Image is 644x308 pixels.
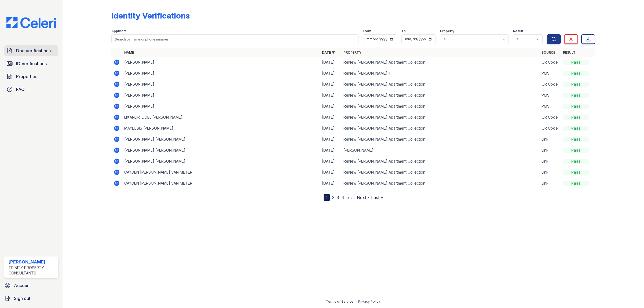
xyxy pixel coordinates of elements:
div: [PERSON_NAME] [9,259,56,265]
td: ReNew [PERSON_NAME] Apartment Collection [341,167,539,178]
span: FAQ [16,86,25,93]
a: Terms of Service [326,299,353,303]
div: Pass [563,82,589,87]
td: [DATE] [320,90,341,101]
td: QR Code [539,123,561,134]
div: Pass [563,159,589,164]
a: Privacy Policy [358,299,380,303]
td: [DATE] [320,68,341,79]
div: Pass [563,60,589,65]
td: [DATE] [320,123,341,134]
td: QR Code [539,57,561,68]
td: Link [539,156,561,167]
span: Doc Verifications [16,47,51,54]
td: [PERSON_NAME] [122,79,320,90]
td: [PERSON_NAME] [122,90,320,101]
a: Next › [357,195,369,200]
label: To [401,29,406,33]
td: ReNew [PERSON_NAME] Apartment Collection [341,101,539,112]
div: Pass [563,170,589,175]
a: Doc Verifications [4,45,58,56]
div: Pass [563,148,589,153]
div: Pass [563,115,589,120]
a: Sign out [2,293,60,304]
a: 2 [332,195,334,200]
td: LIXANDRI L DEL [PERSON_NAME] [122,112,320,123]
span: Sign out [14,295,30,302]
td: [PERSON_NAME] [341,145,539,156]
td: QR Code [539,79,561,90]
a: Property [343,50,361,54]
td: [DATE] [320,79,341,90]
td: [DATE] [320,145,341,156]
td: [DATE] [320,178,341,189]
td: ReNew [PERSON_NAME] Apartment Collection [341,112,539,123]
a: Account [2,280,60,291]
td: [DATE] [320,167,341,178]
td: ReNew [PERSON_NAME] Apartment Collection [341,90,539,101]
td: [PERSON_NAME] [PERSON_NAME] [122,145,320,156]
a: FAQ [4,84,58,95]
div: Pass [563,137,589,142]
td: [PERSON_NAME] [122,101,320,112]
a: Properties [4,71,58,82]
td: PMS [539,68,561,79]
td: [DATE] [320,134,341,145]
a: Last » [371,195,383,200]
td: ReNew [PERSON_NAME] Apartment Collection [341,79,539,90]
td: ReNew [PERSON_NAME] Apartment Collection [341,178,539,189]
td: Link [539,178,561,189]
span: Account [14,282,31,289]
a: 4 [341,195,344,200]
td: CAYDEN [PERSON_NAME] VAN METER [122,167,320,178]
td: PMS [539,90,561,101]
td: Link [539,167,561,178]
a: ID Verifications [4,58,58,69]
td: CAYDEN [PERSON_NAME] VAN METER [122,178,320,189]
td: [PERSON_NAME] [122,68,320,79]
a: Date ▼ [322,50,335,54]
td: [DATE] [320,156,341,167]
label: Applicant [111,29,126,33]
div: Trinity Property Consultants [9,265,56,276]
td: ReNew [PERSON_NAME] Apartment Collection [341,57,539,68]
div: Pass [563,93,589,98]
td: ReNew [PERSON_NAME] Apartment Collection [341,123,539,134]
a: 5 [346,195,349,200]
td: [DATE] [320,57,341,68]
label: From [363,29,371,33]
td: QR Code [539,112,561,123]
a: Result [563,50,576,54]
label: Result [513,29,523,33]
a: Source [541,50,555,54]
td: Link [539,134,561,145]
td: ReNew [PERSON_NAME] II [341,68,539,79]
td: ReNew [PERSON_NAME] Apartment Collection [341,156,539,167]
td: [PERSON_NAME] [PERSON_NAME] [122,134,320,145]
td: MAYLUBIS [PERSON_NAME] [122,123,320,134]
td: PMS [539,101,561,112]
td: ReNew [PERSON_NAME] Apartment Collection [341,134,539,145]
div: Identity Verifications [111,11,190,20]
td: [DATE] [320,112,341,123]
td: Link [539,145,561,156]
td: [DATE] [320,101,341,112]
img: CE_Logo_Blue-a8612792a0a2168367f1c8372b55b34899dd931a85d93a1a3d3e32e68fde9ad4.png [2,17,60,28]
td: [PERSON_NAME] [122,57,320,68]
label: Property [440,29,454,33]
input: Search by name or phone number [111,34,358,44]
a: 3 [336,195,339,200]
div: Pass [563,71,589,76]
div: Pass [563,104,589,109]
a: Name [124,50,134,54]
div: 1 [324,194,330,201]
span: … [351,194,355,201]
div: Pass [563,126,589,131]
span: Properties [16,73,37,80]
span: ID Verifications [16,60,47,67]
td: [PERSON_NAME] [PERSON_NAME] [122,156,320,167]
div: Pass [563,181,589,186]
div: | [355,299,356,303]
